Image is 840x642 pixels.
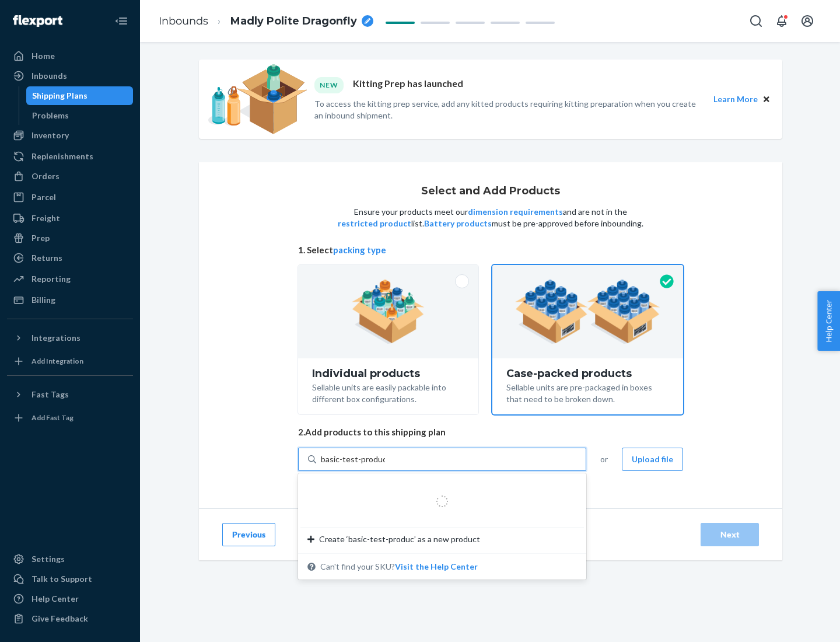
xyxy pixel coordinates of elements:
[7,570,133,588] a: Talk to Support
[32,110,69,121] div: Problems
[7,167,133,186] a: Orders
[320,561,478,573] span: Can't find your SKU?
[395,561,478,573] button: Create ‘basic-test-produc’ as a new productCan't find your SKU?
[710,529,749,540] div: Next
[32,553,65,565] div: Settings
[32,573,92,585] div: Talk to Support
[760,93,773,106] button: Close
[713,93,758,106] button: Learn More
[32,613,88,624] div: Give Feedback
[312,368,464,379] div: Individual products
[32,356,83,366] div: Add Integration
[7,589,133,608] a: Help Center
[26,86,134,105] a: Shipping Plans
[7,291,133,309] a: Billing
[7,385,133,404] button: Fast Tags
[32,151,93,162] div: Replenishments
[298,426,683,438] span: 2. Add products to this shipping plan
[321,453,385,465] input: Create ‘basic-test-produc’ as a new productCan't find your SKU?Visit the Help Center
[817,291,840,351] button: Help Center
[32,389,69,400] div: Fast Tags
[338,218,411,229] button: restricted product
[149,4,383,39] ol: breadcrumbs
[770,9,793,33] button: Open notifications
[7,609,133,628] button: Give Feedback
[333,244,386,256] button: packing type
[7,67,133,85] a: Inbounds
[506,379,669,405] div: Sellable units are pre-packaged in boxes that need to be broken down.
[159,15,208,27] a: Inbounds
[7,147,133,166] a: Replenishments
[32,232,50,244] div: Prep
[7,209,133,228] a: Freight
[32,90,87,102] div: Shipping Plans
[744,9,768,33] button: Open Search Box
[222,523,275,546] button: Previous
[32,273,71,285] div: Reporting
[32,294,55,306] div: Billing
[319,533,480,545] span: Create ‘basic-test-produc’ as a new product
[32,50,55,62] div: Home
[7,47,133,65] a: Home
[314,77,344,93] div: NEW
[622,448,683,471] button: Upload file
[32,332,80,344] div: Integrations
[13,15,62,27] img: Flexport logo
[32,252,62,264] div: Returns
[312,379,464,405] div: Sellable units are easily packable into different box configurations.
[32,191,56,203] div: Parcel
[796,9,819,33] button: Open account menu
[7,409,133,427] a: Add Fast Tag
[421,186,560,197] h1: Select and Add Products
[701,523,759,546] button: Next
[424,218,492,229] button: Battery products
[7,270,133,288] a: Reporting
[353,77,463,93] p: Kitting Prep has launched
[26,106,134,125] a: Problems
[7,229,133,247] a: Prep
[314,98,703,121] p: To access the kitting prep service, add any kitted products requiring kitting preparation when yo...
[32,413,73,423] div: Add Fast Tag
[298,244,683,256] span: 1. Select
[32,170,60,182] div: Orders
[7,550,133,568] a: Settings
[7,329,133,347] button: Integrations
[7,249,133,267] a: Returns
[352,280,425,344] img: individual-pack.facf35554cb0f1810c75b2bd6df2d64e.png
[32,70,67,82] div: Inbounds
[515,280,660,344] img: case-pack.59cecea509d18c883b923b81aeac6d0b.png
[337,206,645,229] p: Ensure your products meet our and are not in the list. must be pre-approved before inbounding.
[7,352,133,371] a: Add Integration
[7,188,133,207] a: Parcel
[230,14,357,29] span: Madly Polite Dragonfly
[468,206,563,218] button: dimension requirements
[7,126,133,145] a: Inventory
[110,9,133,33] button: Close Navigation
[32,593,79,605] div: Help Center
[600,453,608,465] span: or
[32,130,69,141] div: Inventory
[506,368,669,379] div: Case-packed products
[32,212,60,224] div: Freight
